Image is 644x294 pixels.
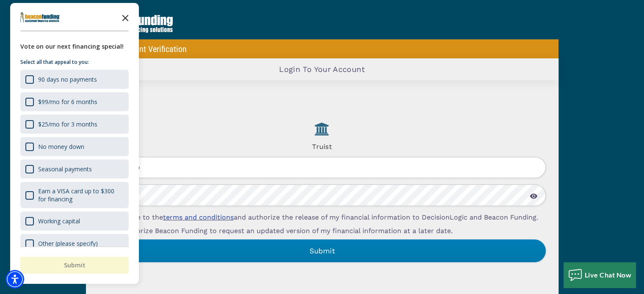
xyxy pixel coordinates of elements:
button: Live Chat Now [564,262,636,288]
div: Working capital [20,212,129,231]
div: $25/mo for 3 months [38,120,97,128]
h4: Truist [99,138,546,151]
div: Vote on our next financing special! [20,42,129,51]
div: Seasonal payments [38,165,92,173]
div: Earn a VISA card up to $300 for financing [20,182,129,208]
div: Working capital [38,217,80,225]
div: 90 days no payments [38,75,97,83]
div: No money down [38,143,84,151]
img: Truist [305,119,339,138]
a: terms and conditions [163,213,234,221]
div: $25/mo for 3 months [20,115,129,134]
div: Survey [10,3,139,284]
button: Submit [20,257,129,274]
div: No money down [20,137,129,156]
div: Other (please specify) [20,234,129,253]
span: Live Chat Now [585,271,632,279]
div: $99/mo for 6 months [38,98,97,106]
div: 90 days no payments [20,70,129,89]
input: User ID [99,157,546,179]
h2: Login To Your Account [279,65,365,74]
img: Company logo [20,12,60,22]
div: Seasonal payments [20,159,129,179]
div: Earn a VISA card up to $300 for financing [38,187,124,203]
div: $99/mo for 6 months [20,92,129,111]
input: Password [99,184,546,206]
button: Submit [99,239,546,262]
span: I agree to the and authorize the release of my financial information to DecisionLogic and Beacon ... [118,213,538,221]
p: Instant Account Verification [92,44,187,54]
div: Accessibility Menu [6,270,24,289]
span: I authorize Beacon Funding to request an updated version of my financial information at a later d... [117,227,453,235]
p: Select all that appeal to you: [20,58,129,66]
button: Close the survey [117,9,134,26]
div: Other (please specify) [38,239,98,247]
